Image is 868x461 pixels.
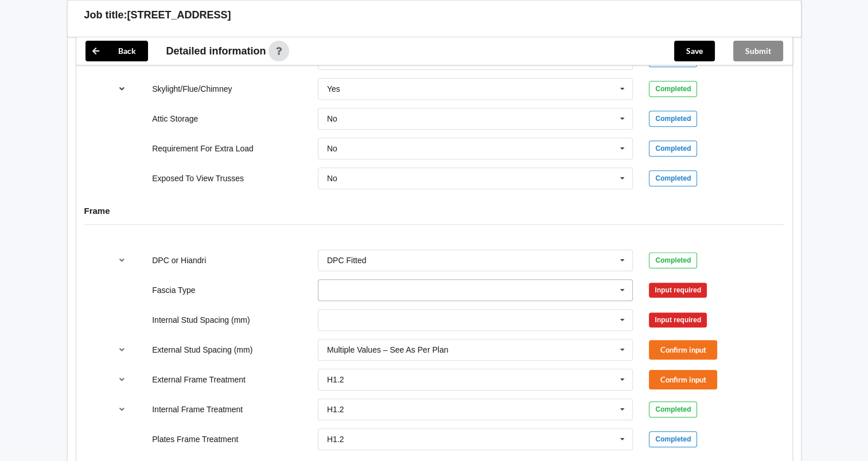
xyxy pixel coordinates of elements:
[649,140,697,157] div: Completed
[327,346,448,354] div: Multiple Values – See As Per Plan
[649,252,697,268] div: Completed
[152,315,250,325] label: Internal Stud Spacing (mm)
[152,84,232,93] label: Skylight/Flue/Chimney
[327,256,366,264] div: DPC Fitted
[649,283,707,298] div: Input required
[127,9,231,22] h3: [STREET_ADDRESS]
[152,174,244,183] label: Exposed To View Trusses
[152,405,243,414] label: Internal Frame Treatment
[166,46,266,56] span: Detailed information
[327,435,344,443] div: H1.2
[327,144,337,153] div: No
[649,81,697,97] div: Completed
[111,339,133,360] button: reference-toggle
[111,369,133,390] button: reference-toggle
[649,431,697,447] div: Completed
[649,401,697,417] div: Completed
[84,9,127,22] h3: Job title:
[152,435,238,444] label: Plates Frame Treatment
[111,250,133,271] button: reference-toggle
[152,144,254,153] label: Requirement For Extra Load
[152,345,252,354] label: External Stud Spacing (mm)
[111,79,133,99] button: reference-toggle
[84,205,784,216] h4: Frame
[152,114,198,123] label: Attic Storage
[649,111,697,127] div: Completed
[85,41,148,61] button: Back
[152,256,206,265] label: DPC or Hiandri
[152,375,246,384] label: External Frame Treatment
[327,115,337,123] div: No
[649,340,717,359] button: Confirm input
[327,85,340,93] div: Yes
[327,376,344,384] div: H1.2
[111,399,133,420] button: reference-toggle
[649,370,717,389] button: Confirm input
[327,405,344,413] div: H1.2
[649,312,707,327] div: Input required
[649,170,697,186] div: Completed
[327,174,337,182] div: No
[152,286,195,295] label: Fascia Type
[674,41,715,61] button: Save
